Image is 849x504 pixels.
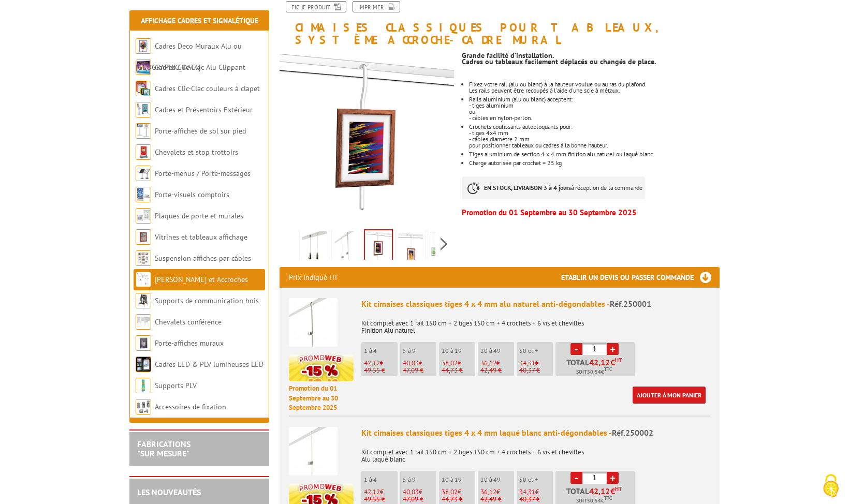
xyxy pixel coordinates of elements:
[136,357,151,372] img: Cadres LED & PLV lumineuses LED
[604,366,612,372] sup: TTC
[442,359,458,367] span: 38,02
[289,427,338,476] img: Kit cimaises classiques tiges 4 x 4 mm laqué blanc anti-dégondables
[818,473,844,499] img: Cookies (fenêtre modale)
[442,367,475,374] p: 44,73 €
[469,151,720,157] li: Tiges aluminium de section 4 x 4 mm finition alu naturel ou laqué blanc.
[480,487,496,496] span: 36,12
[480,359,496,367] span: 36,12
[403,359,419,367] span: 40,03
[334,231,359,263] img: 250001_250002_kit_cimaise_accroche_anti_degondable.jpg
[136,81,151,96] img: Cadres Clic-Clac couleurs à clapet
[136,166,151,181] img: Porte-menus / Porte-messages
[403,487,419,496] span: 40,03
[364,367,398,374] p: 49,55 €
[442,476,475,483] p: 10 à 19
[469,142,720,149] p: pour positionner tableaux ou cadres à la bonne hauteur.
[612,427,653,438] span: Réf.250002
[136,38,151,54] img: Cadres Deco Muraux Alu ou Bois
[155,232,247,242] a: Vitrines et tableaux affichage
[302,231,327,263] img: 250004_250003_kit_cimaise_cable_nylon_perlon.jpg
[469,109,720,115] p: ou
[480,347,514,354] p: 20 à 49
[155,296,259,305] a: Supports de communication bois
[615,357,622,364] sup: HT
[155,126,246,136] a: Porte-affiches de sol sur pied
[607,343,619,355] a: +
[469,160,720,166] li: Charge autorisée par crochet = 25 kg
[361,298,710,310] div: Kit cimaises classiques tiges 4 x 4 mm alu naturel anti-dégondables -
[136,399,151,414] img: Accessoires de fixation
[519,367,553,374] p: 40,37 €
[519,360,553,367] p: €
[462,210,720,216] p: Promotion du 01 Septembre au 30 Septembre 2025
[361,441,710,463] p: Kit complet avec 1 rail 150 cm + 2 tiges 150 cm + 4 crochets + 6 vis et chevilles Alu laqué blanc
[519,476,553,483] p: 50 et +
[364,488,398,496] p: €
[570,343,582,355] a: -
[430,231,455,263] img: 250014_rail_alu_horizontal_tiges_cables.jpg
[469,136,720,142] p: - câbles diamètre 2 mm
[286,1,346,12] a: Fiche produit
[155,402,226,411] a: Accessoires de fixation
[364,476,398,483] p: 1 à 4
[607,472,619,484] a: +
[604,495,612,501] sup: TTC
[155,317,222,327] a: Chevalets conférence
[519,488,553,496] p: €
[155,105,253,114] a: Cadres et Présentoirs Extérieur
[155,84,260,93] a: Cadres Clic-Clac couleurs à clapet
[469,124,720,130] p: Crochets coulissants autobloquants pour:
[558,358,635,376] p: Total
[136,41,242,72] a: Cadres Deco Muraux Alu ou [GEOGRAPHIC_DATA]
[576,368,612,376] span: Soit €
[570,472,582,484] a: -
[289,354,354,381] img: promotion
[155,254,251,263] a: Suspension affiches par câbles
[136,272,151,287] img: Cimaises et Accroches tableaux
[633,387,706,404] a: Ajouter à mon panier
[136,102,151,117] img: Cadres et Présentoirs Extérieur
[136,275,248,305] a: [PERSON_NAME] et Accroches tableaux
[403,476,436,483] p: 5 à 9
[365,230,392,262] img: cimaises_classiques_pour_tableaux_systeme_accroche_cadre_250001_1bis.jpg
[403,488,436,496] p: €
[589,358,610,366] span: 42,12
[469,130,720,136] p: - tiges 4x4 mm
[442,360,475,367] p: €
[364,496,398,503] p: 49,55 €
[155,147,238,157] a: Chevalets et stop trottoirs
[403,496,436,503] p: 47,09 €
[155,169,251,178] a: Porte-menus / Porte-messages
[484,184,571,191] strong: EN STOCK, LIVRAISON 3 à 4 jours
[587,368,601,376] span: 50,54
[480,476,514,483] p: 20 à 49
[442,347,475,354] p: 10 à 19
[137,487,201,497] a: LES NOUVEAUTÉS
[155,63,245,72] a: Cadres Clic-Clac Alu Clippant
[155,338,224,348] a: Porte-affiches muraux
[480,496,514,503] p: 42,49 €
[462,176,645,199] p: à réception de la commande
[364,360,398,367] p: €
[289,298,338,347] img: Kit cimaises classiques tiges 4 x 4 mm alu naturel anti-dégondables
[364,359,380,367] span: 42,12
[155,211,243,220] a: Plaques de porte et murales
[462,58,720,65] p: Cadres ou tableaux facilement déplacés ou changés de place.
[398,231,423,263] img: cimaises_classiques_pour_tableaux_systeme_accroche_cadre_250001_4bis.jpg
[403,347,436,354] p: 5 à 9
[480,360,514,367] p: €
[136,123,151,139] img: Porte-affiches de sol sur pied
[519,487,535,496] span: 34,31
[480,488,514,496] p: €
[361,427,710,439] div: Kit cimaises classiques tiges 4 x 4 mm laqué blanc anti-dégondables -
[462,52,720,58] p: Grande facilité d’installation.
[136,314,151,330] img: Chevalets conférence
[439,235,449,253] span: Next
[442,496,475,503] p: 44,73 €
[155,381,197,390] a: Supports PLV
[136,208,151,224] img: Plaques de porte et murales
[469,87,720,94] p: Les rails peuvent être recoupés à l'aide d'une scie à métaux.
[403,360,436,367] p: €
[615,485,622,493] sup: HT
[141,16,258,25] a: Affichage Cadres et Signalétique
